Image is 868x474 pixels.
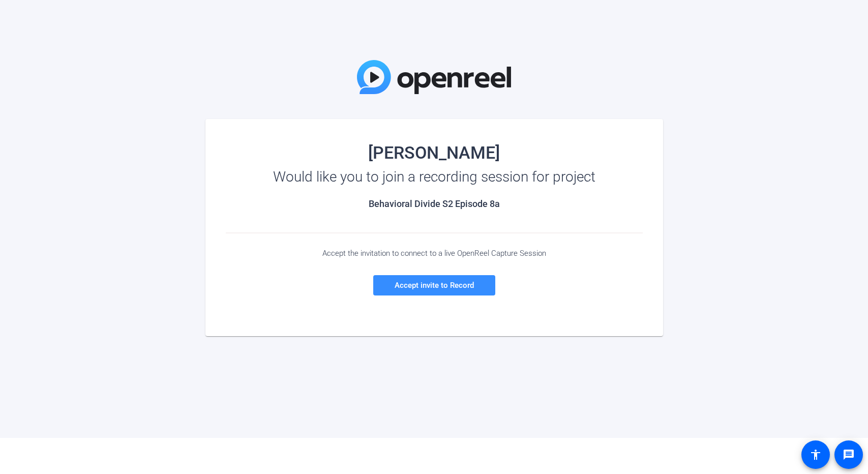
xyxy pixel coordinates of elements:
[373,275,495,295] a: Accept invite to Record
[226,249,643,258] div: Accept the invitation to connect to a live OpenReel Capture Session
[810,449,822,461] mat-icon: accessibility
[226,169,643,185] div: Would like you to join a recording session for project
[226,144,643,161] div: [PERSON_NAME]
[226,198,643,210] h2: Behavioral Divide S2 Episode 8a
[843,449,855,461] mat-icon: message
[395,281,474,290] span: Accept invite to Record
[357,60,512,94] img: OpenReel Logo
